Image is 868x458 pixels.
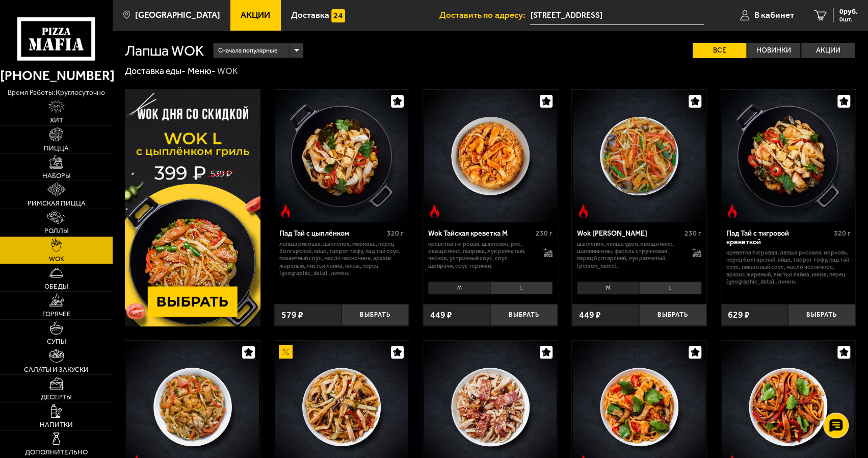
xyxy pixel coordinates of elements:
a: Острое блюдоWok Тайская креветка M [423,90,557,222]
span: Доставка [291,11,329,19]
span: Горячее [42,311,71,317]
button: Выбрать [788,304,855,326]
div: Wok [PERSON_NAME] [577,229,682,238]
div: Wok Тайская креветка M [428,229,533,238]
span: Акции [241,11,270,19]
button: Выбрать [639,304,706,326]
img: Острое блюдо [428,204,441,218]
li: M [577,282,639,294]
span: Роллы [44,227,69,234]
li: M [428,282,490,294]
span: 449 ₽ [430,311,452,320]
span: [GEOGRAPHIC_DATA] [135,11,220,19]
span: Супы [47,338,66,345]
span: Дополнительно [25,449,88,455]
input: Ваш адрес доставки [530,6,704,25]
img: Пад Тай с тигровой креветкой [722,90,854,222]
span: Пицца [44,145,69,151]
img: Острое блюдо [576,204,590,218]
span: 579 ₽ [281,311,303,320]
span: Салаты и закуски [24,366,89,373]
h1: Лапша WOK [125,43,204,58]
a: Острое блюдоПад Тай с тигровой креветкой [721,90,855,222]
img: Острое блюдо [725,204,739,218]
span: В кабинет [754,11,794,19]
img: Wok Тайская креветка M [424,90,557,222]
span: 320 г [833,229,850,238]
img: Акционный [279,345,293,359]
div: WOK [217,65,238,77]
button: Выбрать [490,304,558,326]
img: Острое блюдо [279,204,293,218]
span: 0 руб. [839,8,858,15]
span: Доставить по адресу: [439,11,530,19]
p: креветка тигровая, лапша рисовая, морковь, перец болгарский, яйцо, творог тофу, пад тай соус, пик... [726,249,850,285]
span: Римская пицца [28,200,86,207]
a: Доставка еды- [125,65,186,77]
span: 320 г [387,229,404,238]
span: 629 ₽ [728,311,750,320]
div: Пад Тай с тигровой креветкой [726,229,831,246]
span: Напитки [40,421,73,428]
span: 230 г [536,229,553,238]
span: Хит [50,117,63,123]
img: 15daf4d41897b9f0e9f617042186c801.svg [331,9,345,23]
a: Меню- [188,65,216,77]
li: L [639,282,701,294]
div: Пад Тай с цыплёнком [279,229,384,238]
span: WOK [49,256,64,262]
img: Пад Тай с цыплёнком [275,90,408,222]
span: Обеды [44,283,68,290]
span: 230 г [685,229,701,238]
label: Новинки [747,43,801,58]
p: креветка тигровая, цыпленок, рис, овощи микс, паприка, лук репчатый, чеснок, устричный соус, соус... [428,240,534,269]
span: Наборы [42,172,71,179]
label: Все [693,43,746,58]
button: Выбрать [341,304,409,326]
label: Акции [801,43,855,58]
a: Острое блюдоПад Тай с цыплёнком [274,90,408,222]
span: Сначала популярные [218,42,278,59]
span: 449 ₽ [579,311,601,320]
img: Wok Карри М [573,90,705,222]
a: Острое блюдоWok Карри М [572,90,706,222]
span: 0 шт. [839,16,858,22]
span: Десерты [41,394,72,400]
p: лапша рисовая, цыпленок, морковь, перец болгарский, яйцо, творог тофу, пад тай соус, пикантный со... [279,240,404,276]
li: L [490,282,553,294]
p: цыпленок, лапша удон, овощи микс, шампиньоны, фасоль стручковая , перец болгарский, лук репчатый,... [577,240,683,269]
